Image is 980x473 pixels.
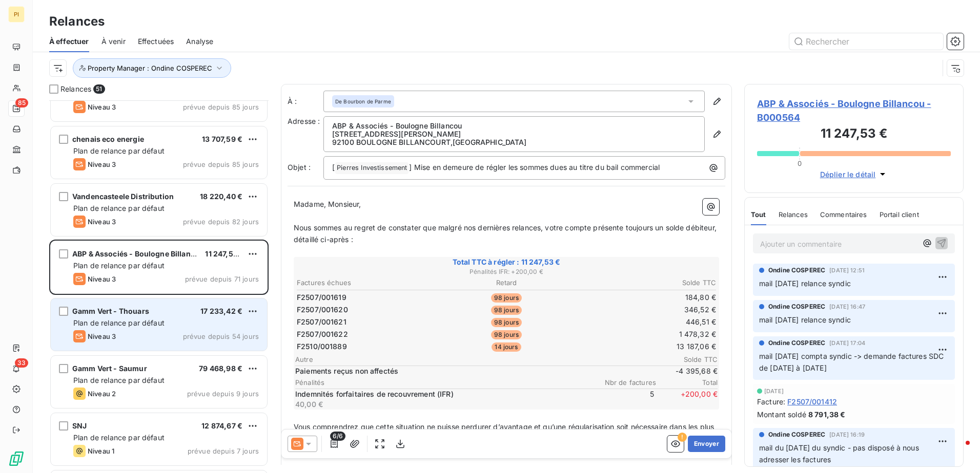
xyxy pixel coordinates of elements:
span: Gamm Vert - Saumur [72,364,147,373]
h3: 11 247,53 € [757,124,951,145]
span: SNJ [72,421,87,430]
td: 446,51 € [577,316,717,328]
span: [DATE] 12:51 [829,267,865,273]
span: Niveau 3 [88,160,116,168]
span: Déplier le détail [820,169,876,180]
span: [DATE] 17:04 [829,340,865,346]
span: Total TTC à régler : 11 247,53 € [295,257,718,267]
span: Ondine COSPEREC [768,266,825,275]
span: À effectuer [49,36,89,47]
h3: Relances [49,12,105,31]
span: Pénalités IFR : + 200,00 € [295,267,718,276]
span: Nbr de factures [595,378,656,386]
span: [DATE] 16:19 [829,432,865,438]
span: À venir [101,36,126,47]
span: Ondine COSPEREC [768,430,825,439]
span: Niveau 3 [88,275,116,283]
span: Paiements reçus non affectés [295,366,654,376]
span: 85 [15,98,28,107]
span: Ondine COSPEREC [768,302,825,311]
img: Logo LeanPay [8,450,25,467]
span: 98 jours [491,306,522,315]
span: Relances [779,210,808,219]
td: 346,52 € [577,304,717,315]
span: 51 [93,84,105,94]
span: Niveau 3 [88,218,116,226]
span: Nous sommes au regret de constater que malgré nos dernières relances, votre compte présente toujo... [294,223,719,244]
span: Vous comprendrez que cette situation ne puisse perdurer d’avantage et qu’une régularisation soit ... [294,422,716,455]
span: Portail client [880,210,919,219]
span: Ondine COSPEREC [768,338,825,348]
span: Madame, Monsieur, [294,200,361,208]
span: ] Mise en demeure de régler les sommes dues au titre du bail commercial [409,163,660,171]
span: prévue depuis 9 jours [187,390,259,398]
span: Plan de relance par défaut [73,261,165,270]
span: Plan de relance par défaut [73,376,165,384]
span: Autre [295,355,656,363]
span: Plan de relance par défaut [73,146,165,155]
div: grid [49,100,269,473]
span: Facture : [757,396,785,407]
button: Déplier le détail [817,168,891,180]
span: prévue depuis 85 jours [183,160,259,168]
span: Pierres Investissement [335,162,409,174]
span: Relances [60,84,91,94]
span: 18 220,40 € [200,192,242,201]
span: 33 [15,358,28,368]
span: prévue depuis 54 jours [183,332,259,340]
span: 98 jours [491,293,522,303]
span: mail du [DATE] du syndic - pas disposé à nous adresser les factures [759,443,921,464]
span: 98 jours [491,318,522,327]
p: 92100 BOULOGNE BILLANCOURT , [GEOGRAPHIC_DATA] [332,138,696,146]
span: ABP & Associés - Boulogne Billancou - B000564 [757,97,951,124]
th: Retard [437,277,576,288]
input: Rechercher [789,33,943,50]
span: F2507/001620 [297,305,348,315]
p: [STREET_ADDRESS][PERSON_NAME] [332,130,696,138]
span: Plan de relance par défaut [73,433,165,442]
span: [DATE] 16:47 [829,304,865,310]
iframe: Intercom live chat [945,438,970,463]
span: Niveau 3 [88,332,116,340]
span: Property Manager : Ondine COSPEREC [88,64,212,72]
span: Total [656,378,718,386]
span: ABP & Associés - Boulogne Billancou [72,249,204,258]
span: Vandencasteele Distribution [72,192,174,201]
span: prévue depuis 85 jours [183,103,259,111]
span: 8 791,38 € [808,409,846,420]
label: À : [288,96,323,106]
span: prévue depuis 71 jours [185,275,259,283]
span: 12 874,67 € [201,421,242,430]
span: prévue depuis 7 jours [188,447,259,455]
span: 11 247,53 € [205,249,244,258]
td: 13 187,06 € [577,341,717,352]
td: 1 478,32 € [577,329,717,340]
span: [DATE] [764,388,784,394]
th: Solde TTC [577,277,717,288]
span: Pénalités [295,378,595,386]
span: De Bourbon de Parme [335,98,391,105]
span: 98 jours [491,330,522,339]
span: [ [332,163,335,171]
span: F2507/001619 [297,292,346,303]
span: Tout [751,210,766,219]
span: Niveau 1 [88,447,114,455]
button: Envoyer [688,436,725,452]
p: Indemnités forfaitaires de recouvrement (IFR) [295,389,590,399]
span: Plan de relance par défaut [73,318,165,327]
span: chenais eco energie [72,135,144,143]
span: -4 395,68 € [656,366,718,376]
td: 184,80 € [577,292,717,303]
th: Factures échues [296,277,436,288]
span: prévue depuis 82 jours [183,218,259,226]
span: Gamm Vert - Thouars [72,307,149,315]
button: Property Manager : Ondine COSPEREC [73,58,231,78]
span: Objet : [288,163,311,171]
span: 17 233,42 € [200,307,242,315]
span: F2507/001622 [297,329,348,339]
span: F2507/001412 [787,396,837,407]
span: 6/6 [330,432,345,441]
span: 5 [593,389,654,410]
span: + 200,00 € [656,389,718,410]
span: 79 468,98 € [199,364,242,373]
